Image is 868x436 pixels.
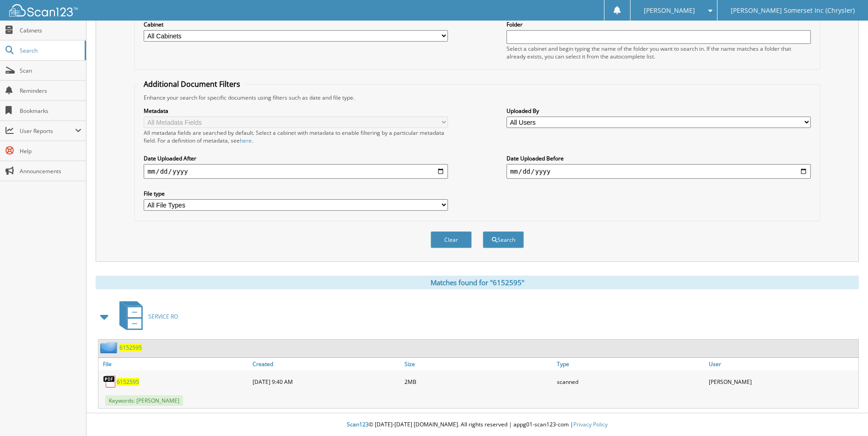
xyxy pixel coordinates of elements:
[117,378,139,386] a: 6152595
[706,372,858,391] div: [PERSON_NAME]
[148,313,178,320] span: SERVICE RO
[119,344,142,351] a: 6152595
[100,342,119,353] img: folder2.png
[98,358,250,370] a: File
[144,190,448,197] label: File type
[144,164,448,179] input: start
[20,47,80,54] span: Search
[507,45,811,60] div: Select a cabinet and begin typing the name of the folder you want to search in. If the name match...
[144,107,448,115] label: Metadata
[483,231,524,248] button: Search
[144,129,448,144] div: All metadata fields are searched by default. Select a cabinet with metadata to enable filtering b...
[507,21,811,28] label: Folder
[250,358,402,370] a: Created
[431,231,472,248] button: Clear
[555,372,706,391] div: scanned
[507,154,811,162] label: Date Uploaded Before
[402,372,554,391] div: 2MB
[240,137,252,144] a: here
[114,298,178,335] a: SERVICE RO
[139,79,245,89] legend: Additional Document Filters
[573,420,608,428] a: Privacy Policy
[139,94,815,101] div: Enhance your search for specific documents using filters such as date and file type.
[20,27,81,34] span: Cabinets
[86,414,868,436] div: © [DATE]-[DATE] [DOMAIN_NAME]. All rights reserved | appg01-scan123-com |
[20,67,81,74] span: Scan
[402,358,554,370] a: Size
[20,107,81,115] span: Bookmarks
[347,420,369,428] span: Scan123
[105,395,183,406] span: Keywords: [PERSON_NAME]
[822,392,868,436] iframe: Chat Widget
[731,8,855,13] span: [PERSON_NAME] Somerset Inc (Chrysler)
[20,127,75,135] span: User Reports
[507,107,811,115] label: Uploaded By
[20,147,81,155] span: Help
[103,375,117,388] img: PDF.png
[144,154,448,162] label: Date Uploaded After
[9,4,78,16] img: scan123-logo-white.svg
[507,164,811,179] input: end
[555,358,706,370] a: Type
[250,372,402,391] div: [DATE] 9:40 AM
[20,167,81,175] span: Announcements
[96,276,859,289] div: Matches found for "6152595"
[20,87,81,95] span: Reminders
[644,8,695,13] span: [PERSON_NAME]
[706,358,858,370] a: User
[144,21,448,28] label: Cabinet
